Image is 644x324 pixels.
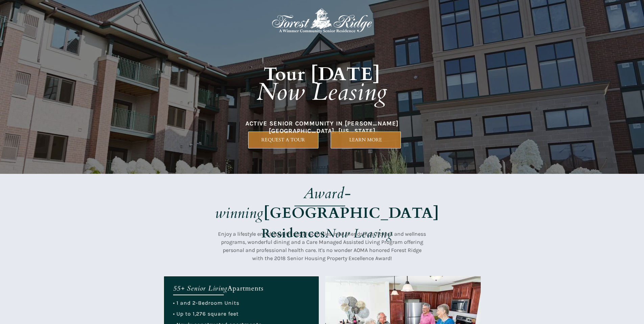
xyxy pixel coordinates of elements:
span: • 1 and 2-Bedroom Units [173,300,239,306]
em: Now Leasing [257,76,387,109]
a: LEARN MORE [331,132,401,148]
span: ACTIVE SENIOR COMMUNITY IN [PERSON_NAME][GEOGRAPHIC_DATA], [US_STATE] [245,120,399,135]
span: Apartments [228,284,264,293]
a: REQUEST A TOUR [248,132,318,148]
span: • Up to 1,276 square feet [173,310,239,317]
strong: Tour [DATE] [264,62,381,87]
span: LEARN MORE [331,137,401,143]
em: Award-winning [215,183,351,223]
em: 55+ Senior Living [173,284,228,293]
strong: [GEOGRAPHIC_DATA] [264,203,439,223]
span: REQUEST A TOUR [248,137,318,143]
strong: Residences [262,225,325,242]
em: Now Leasing [325,225,393,242]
